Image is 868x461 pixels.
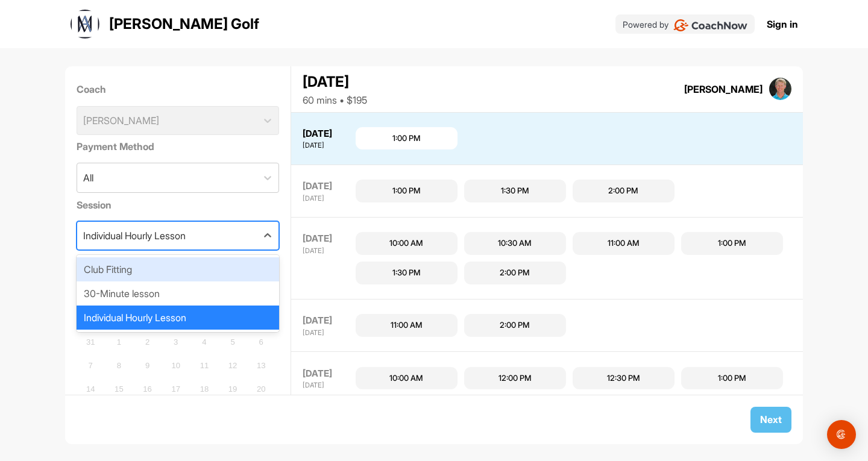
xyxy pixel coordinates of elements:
[252,357,270,375] div: Not available Saturday, September 13th, 2025
[607,372,640,384] div: 12:30 PM
[498,372,532,384] div: 12:00 PM
[80,331,272,446] div: month 2025-09
[303,93,367,107] div: 60 mins • $195
[303,193,353,204] div: [DATE]
[392,267,421,279] div: 1:30 PM
[83,228,186,243] div: Individual Hourly Lesson
[718,237,746,249] div: 1:00 PM
[252,380,270,398] div: Not available Saturday, September 20th, 2025
[77,306,280,330] div: Individual Hourly Lesson
[392,185,421,197] div: 1:00 PM
[501,185,529,197] div: 1:30 PM
[769,78,792,101] img: square_0c0145ea95d7b9812da7d8529ccd7d0e.jpg
[608,237,640,249] div: 11:00 AM
[77,257,280,281] div: Club Fitting
[71,10,99,39] img: logo
[303,367,353,381] div: [DATE]
[167,357,185,375] div: Not available Wednesday, September 10th, 2025
[195,333,213,351] div: Not available Thursday, September 4th, 2025
[608,185,638,197] div: 2:00 PM
[81,357,99,375] div: Not available Sunday, September 7th, 2025
[109,13,259,35] p: [PERSON_NAME] Golf
[167,380,185,398] div: Not available Wednesday, September 17th, 2025
[392,133,421,145] div: 1:00 PM
[167,333,185,351] div: Not available Wednesday, September 3rd, 2025
[110,357,128,375] div: Not available Monday, September 8th, 2025
[827,420,856,449] div: Open Intercom Messenger
[110,380,128,398] div: Not available Monday, September 15th, 2025
[77,82,280,96] label: Coach
[303,380,353,390] div: [DATE]
[195,357,213,375] div: Not available Thursday, September 11th, 2025
[303,180,353,193] div: [DATE]
[498,237,532,249] div: 10:30 AM
[303,127,353,141] div: [DATE]
[303,140,353,151] div: [DATE]
[77,139,280,154] label: Payment Method
[77,281,280,306] div: 30-Minute lesson
[500,267,530,279] div: 2:00 PM
[303,328,353,338] div: [DATE]
[81,380,99,398] div: Not available Sunday, September 14th, 2025
[767,17,798,31] a: Sign in
[303,246,353,256] div: [DATE]
[303,232,353,246] div: [DATE]
[303,71,367,93] div: [DATE]
[224,333,242,351] div: Not available Friday, September 5th, 2025
[139,357,157,375] div: Not available Tuesday, September 9th, 2025
[195,380,213,398] div: Not available Thursday, September 18th, 2025
[139,380,157,398] div: Not available Tuesday, September 16th, 2025
[389,237,423,249] div: 10:00 AM
[389,372,423,384] div: 10:00 AM
[81,333,99,351] div: Not available Sunday, August 31st, 2025
[750,407,791,433] button: Next
[224,380,242,398] div: Not available Friday, September 19th, 2025
[391,319,423,331] div: 11:00 AM
[303,314,353,328] div: [DATE]
[77,198,280,212] label: Session
[139,333,157,351] div: Not available Tuesday, September 2nd, 2025
[252,333,270,351] div: Not available Saturday, September 6th, 2025
[718,372,746,384] div: 1:00 PM
[500,319,530,331] div: 2:00 PM
[110,333,128,351] div: Not available Monday, September 1st, 2025
[673,19,747,31] img: CoachNow
[623,18,668,31] p: Powered by
[760,413,782,425] span: Next
[83,171,93,185] div: All
[224,357,242,375] div: Not available Friday, September 12th, 2025
[684,82,763,96] div: [PERSON_NAME]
